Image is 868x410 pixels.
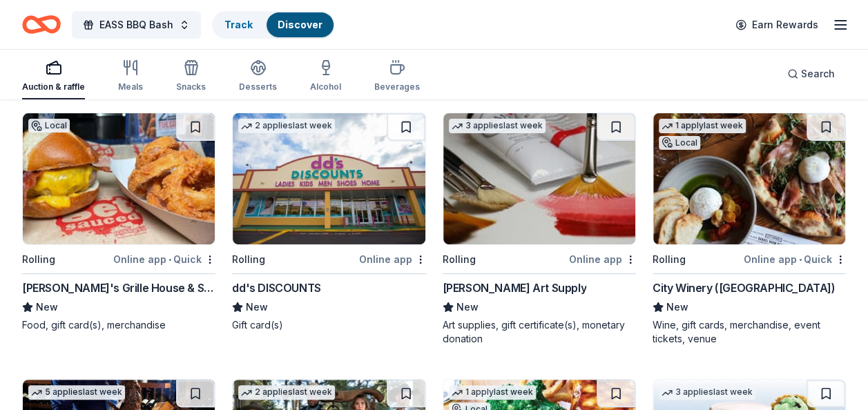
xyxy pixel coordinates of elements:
[449,385,536,400] div: 1 apply last week
[239,81,277,92] div: Desserts
[113,251,215,268] div: Online app Quick
[310,81,341,92] div: Alcohol
[666,299,688,315] span: New
[232,280,320,296] div: dd's DISCOUNTS
[224,19,253,30] a: Track
[28,119,70,133] div: Local
[168,254,171,265] span: •
[801,66,835,82] span: Search
[212,11,335,39] button: TrackDiscover
[653,318,846,346] div: Wine, gift cards, merchandise, event tickets, venue
[233,113,425,244] img: Image for dd's DISCOUNTS
[232,251,265,268] div: Rolling
[659,119,746,133] div: 1 apply last week
[28,385,125,400] div: 5 applies last week
[744,251,846,268] div: Online app Quick
[36,299,58,315] span: New
[443,113,636,346] a: Image for Trekell Art Supply3 applieslast weekRollingOnline app[PERSON_NAME] Art SupplyNewArt sup...
[359,251,426,268] div: Online app
[443,113,635,244] img: Image for Trekell Art Supply
[22,81,85,92] div: Auction & raffle
[310,54,341,99] button: Alcohol
[176,54,206,99] button: Snacks
[776,60,846,88] button: Search
[374,54,420,99] button: Beverages
[449,119,546,133] div: 3 applies last week
[22,318,215,332] div: Food, gift card(s), merchandise
[239,54,277,99] button: Desserts
[653,251,686,268] div: Rolling
[653,113,845,244] img: Image for City Winery (Philadelphia)
[799,254,802,265] span: •
[443,318,636,346] div: Art supplies, gift certificate(s), monetary donation
[443,280,586,296] div: [PERSON_NAME] Art Supply
[232,113,425,332] a: Image for dd's DISCOUNTS2 applieslast weekRollingOnline appdd's DISCOUNTSNewGift card(s)
[72,11,201,39] button: EASS BBQ Bash
[232,318,425,332] div: Gift card(s)
[569,251,636,268] div: Online app
[118,54,143,99] button: Meals
[238,385,335,400] div: 2 applies last week
[246,299,268,315] span: New
[22,251,55,268] div: Rolling
[659,385,755,400] div: 3 applies last week
[238,119,335,133] div: 2 applies last week
[653,280,836,296] div: City Winery ([GEOGRAPHIC_DATA])
[118,81,143,92] div: Meals
[727,12,827,37] a: Earn Rewards
[653,113,846,346] a: Image for City Winery (Philadelphia)1 applylast weekLocalRollingOnline app•QuickCity Winery ([GEO...
[22,113,215,332] a: Image for Arooga's Grille House & Sports BarLocalRollingOnline app•Quick[PERSON_NAME]'s Grille Ho...
[23,113,215,244] img: Image for Arooga's Grille House & Sports Bar
[659,136,700,150] div: Local
[443,251,476,268] div: Rolling
[99,17,173,33] span: EASS BBQ Bash
[374,81,420,92] div: Beverages
[22,8,61,41] a: Home
[22,280,215,296] div: [PERSON_NAME]'s Grille House & Sports Bar
[278,19,322,30] a: Discover
[176,81,206,92] div: Snacks
[22,54,85,99] button: Auction & raffle
[456,299,479,315] span: New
